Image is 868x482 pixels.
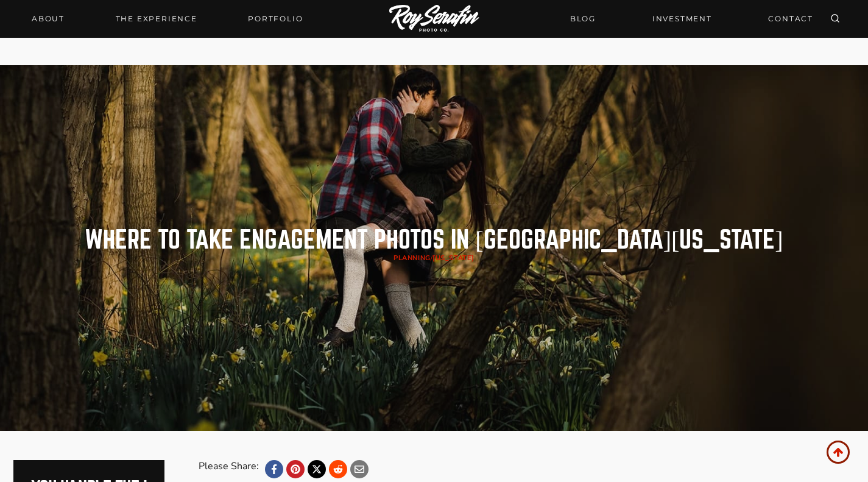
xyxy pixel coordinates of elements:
[286,460,305,478] a: Pinterest
[24,10,310,27] nav: Primary Navigation
[393,253,430,263] a: planning
[827,441,850,464] a: Scroll to top
[563,8,603,29] a: BLOG
[827,10,844,27] button: View Search Form
[329,460,347,478] a: Reddit
[761,8,820,29] a: CONTACT
[563,8,820,29] nav: Secondary Navigation
[265,460,283,478] a: Facebook
[308,460,326,478] a: X
[645,8,719,29] a: INVESTMENT
[389,5,479,34] img: Logo of Roy Serafin Photo Co., featuring stylized text in white on a light background, representi...
[108,10,205,27] a: THE EXPERIENCE
[241,10,310,27] a: Portfolio
[350,460,369,478] a: Email
[199,460,259,478] div: Please Share:
[24,10,72,27] a: About
[432,253,475,263] a: [US_STATE]
[85,228,783,252] h1: Where to take Engagement Photos in [GEOGRAPHIC_DATA][US_STATE]
[393,253,475,263] span: /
